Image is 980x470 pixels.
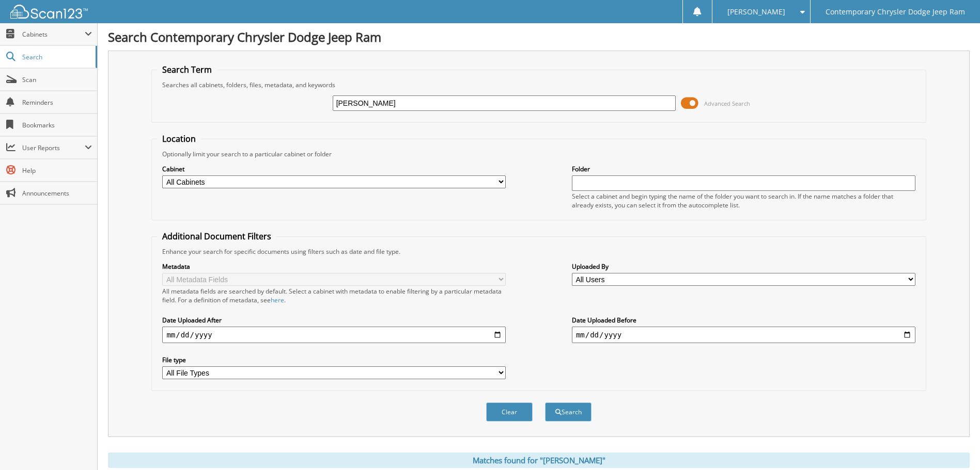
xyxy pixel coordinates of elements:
[162,165,506,173] label: Cabinet
[108,452,970,468] div: Matches found for "[PERSON_NAME]"
[162,287,506,304] div: All metadata fields are searched by default. Select a cabinet with metadata to enable filtering b...
[157,80,920,89] div: Searches all cabinets, folders, files, metadata, and keywords
[22,143,85,152] span: User Reports
[162,262,506,271] label: Metadata
[108,28,970,45] h1: Search Contemporary Chrysler Dodge Jeep Ram
[22,121,92,129] span: Bookmarks
[22,166,92,175] span: Help
[22,53,90,61] span: Search
[545,402,592,422] button: Search
[157,231,276,242] legend: Additional Document Filters
[486,402,533,422] button: Clear
[22,30,85,39] span: Cabinets
[162,316,506,325] label: Date Uploaded After
[157,133,201,144] legend: Location
[157,64,217,75] legend: Search Term
[572,327,915,343] input: end
[572,192,915,209] div: Select a cabinet and begin typing the name of the folder you want to search in. If the name match...
[572,262,915,271] label: Uploaded By
[727,9,785,15] span: [PERSON_NAME]
[10,5,88,19] img: scan123-logo-white.svg
[162,327,506,343] input: start
[22,189,92,198] span: Announcements
[572,165,915,173] label: Folder
[22,98,92,107] span: Reminders
[572,316,915,325] label: Date Uploaded Before
[271,296,284,304] a: here
[157,150,920,158] div: Optionally limit your search to a particular cabinet or folder
[704,100,750,107] span: Advanced Search
[162,355,506,364] label: File type
[157,247,920,256] div: Enhance your search for specific documents using filters such as date and file type.
[826,9,965,15] span: Contemporary Chrysler Dodge Jeep Ram
[22,75,92,84] span: Scan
